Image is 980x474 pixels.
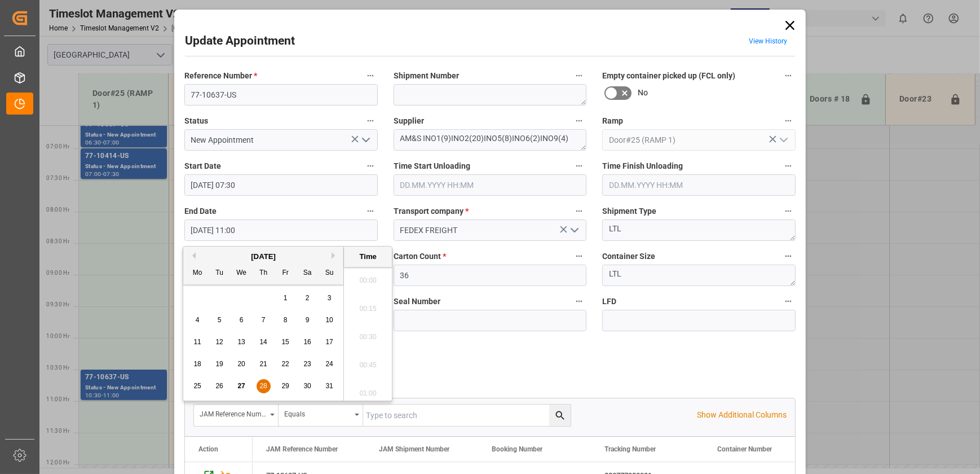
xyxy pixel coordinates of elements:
span: 9 [306,316,310,324]
div: Equals [284,406,351,419]
span: Shipment Type [602,205,656,217]
div: Choose Saturday, August 16th, 2025 [301,335,315,349]
div: Choose Monday, August 25th, 2025 [191,379,205,393]
span: Empty container picked up (FCL only) [602,70,735,82]
span: Time Finish Unloading [602,160,683,172]
span: 22 [281,360,289,368]
span: 1 [284,294,288,302]
span: LFD [602,296,616,308]
button: Transport company * [572,204,586,218]
span: 18 [193,360,201,368]
span: Container Size [602,251,655,262]
div: Choose Friday, August 15th, 2025 [279,335,293,349]
div: Choose Monday, August 4th, 2025 [191,313,205,327]
a: View History [749,37,787,45]
div: Choose Tuesday, August 19th, 2025 [213,357,227,371]
span: 5 [218,316,222,324]
button: Time Finish Unloading [781,159,796,173]
div: Choose Friday, August 22nd, 2025 [279,357,293,371]
span: Status [184,115,208,127]
button: Status [363,113,378,128]
span: 21 [259,360,267,368]
button: Ramp [781,113,796,128]
span: Carton Count [394,251,446,262]
div: Choose Sunday, August 3rd, 2025 [323,291,337,305]
button: Supplier [572,113,586,128]
span: Booking Number [492,445,542,453]
div: Choose Saturday, August 23rd, 2025 [301,357,315,371]
span: 3 [328,294,332,302]
span: 15 [281,338,289,346]
div: Choose Saturday, August 30th, 2025 [301,379,315,393]
span: 30 [303,382,311,390]
div: Choose Thursday, August 7th, 2025 [257,313,271,327]
div: Choose Sunday, August 24th, 2025 [323,357,337,371]
input: Type to search/select [184,129,378,151]
button: open menu [774,131,791,149]
textarea: AM&S INO1(9)INO2(20)INO5(8)INO6(2)INO9(4) [394,129,587,151]
span: 2 [306,294,310,302]
span: 11 [193,338,201,346]
span: 19 [215,360,223,368]
div: Choose Thursday, August 28th, 2025 [257,379,271,393]
span: 26 [215,382,223,390]
span: 27 [237,382,245,390]
span: Tracking Number [604,445,656,453]
div: Su [323,266,337,280]
div: Action [198,445,218,453]
input: DD.MM.YYYY HH:MM [394,174,587,196]
span: Shipment Number [394,70,459,82]
div: JAM Reference Number [200,406,266,419]
div: Choose Friday, August 8th, 2025 [279,313,293,327]
button: LFD [781,294,796,309]
span: 28 [259,382,267,390]
div: [DATE] [183,251,343,262]
button: search button [549,405,571,426]
button: End Date [363,204,378,218]
span: 12 [215,338,223,346]
button: Carton Count * [572,249,586,264]
span: 16 [303,338,311,346]
button: Next Month [332,252,338,259]
span: 8 [284,316,288,324]
input: DD.MM.YYYY HH:MM [602,174,796,196]
div: Fr [279,266,293,280]
span: Supplier [394,115,424,127]
input: Type to search/select [602,129,796,151]
div: Choose Saturday, August 9th, 2025 [301,313,315,327]
div: Th [257,266,271,280]
button: Seal Number [572,294,586,309]
div: month 2025-08 [187,287,341,397]
div: Choose Tuesday, August 12th, 2025 [213,335,227,349]
span: Transport company [394,205,469,217]
span: 10 [325,316,333,324]
textarea: LTL [602,265,796,286]
div: Choose Monday, August 18th, 2025 [191,357,205,371]
div: Choose Sunday, August 17th, 2025 [323,335,337,349]
span: 25 [193,382,201,390]
div: Sa [301,266,315,280]
span: Time Start Unloading [394,160,470,172]
div: Choose Saturday, August 2nd, 2025 [301,291,315,305]
button: Reference Number * [363,68,378,83]
span: Ramp [602,115,623,127]
input: DD.MM.YYYY HH:MM [184,174,378,196]
span: 24 [325,360,333,368]
span: Seal Number [394,296,440,308]
span: No [638,87,648,99]
div: Choose Wednesday, August 6th, 2025 [235,313,249,327]
span: Start Date [184,160,221,172]
div: Choose Wednesday, August 13th, 2025 [235,335,249,349]
button: open menu [356,131,373,149]
textarea: LTL [602,220,796,241]
div: Time [347,251,389,262]
div: Choose Friday, August 1st, 2025 [279,291,293,305]
span: Container Number [717,445,772,453]
div: Choose Wednesday, August 27th, 2025 [235,379,249,393]
button: open menu [279,405,363,426]
span: 20 [237,360,245,368]
span: JAM Reference Number [266,445,338,453]
div: Tu [213,266,227,280]
button: Empty container picked up (FCL only) [781,68,796,83]
span: 17 [325,338,333,346]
